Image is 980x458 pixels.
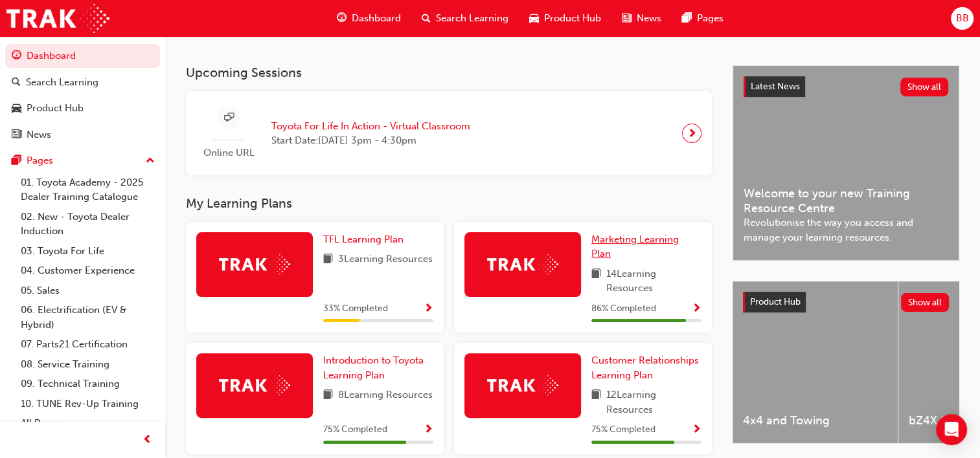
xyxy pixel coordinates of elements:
[12,155,21,167] span: pages-icon
[692,424,701,436] span: Show Progress
[487,254,558,274] img: Trak
[743,413,887,428] span: 4x4 and Towing
[733,65,959,261] a: Latest NewsShow allWelcome to your new Training Resource CentreRevolutionise the way you access a...
[591,234,679,260] span: Marketing Learning Plan
[5,149,160,173] button: Pages
[622,10,632,27] span: news-icon
[692,303,701,315] span: Show Progress
[751,81,800,92] span: Latest News
[16,241,160,261] a: 03. Toyota For Life
[219,375,290,395] img: Trak
[591,422,655,437] span: 75 % Completed
[424,303,433,315] span: Show Progress
[186,65,712,80] h3: Upcoming Sessions
[323,252,333,268] span: book-icon
[196,102,701,166] a: Online URLToyota For Life In Action - Virtual ClassroomStart Date:[DATE] 3pm - 4:30pm
[12,50,21,62] span: guage-icon
[424,424,433,436] span: Show Progress
[224,110,234,126] span: sessionType_ONLINE_URL-icon
[519,5,611,32] a: car-iconProduct Hub
[338,252,433,268] span: 3 Learning Resources
[544,11,601,26] span: Product Hub
[692,422,701,438] button: Show Progress
[955,11,968,26] span: BB
[16,173,160,207] a: 01. Toyota Academy - 2025 Dealer Training Catalogue
[672,5,734,32] a: pages-iconPages
[411,5,519,32] a: search-iconSearch Learning
[606,267,701,296] span: 14 Learning Resources
[337,10,347,27] span: guage-icon
[900,78,949,96] button: Show all
[16,394,160,414] a: 10. TUNE Rev-Up Training
[487,375,558,395] img: Trak
[5,41,160,149] button: DashboardSearch LearningProduct HubNews
[27,153,53,168] div: Pages
[529,10,539,27] span: car-icon
[424,422,433,438] button: Show Progress
[697,11,724,26] span: Pages
[682,10,692,27] span: pages-icon
[591,301,656,316] span: 86 % Completed
[591,354,699,381] span: Customer Relationships Learning Plan
[591,353,701,382] a: Customer Relationships Learning Plan
[323,232,409,247] a: TFL Learning Plan
[591,387,601,417] span: book-icon
[6,4,109,33] img: Trak
[146,153,155,169] span: up-icon
[951,7,974,30] button: BB
[326,5,411,32] a: guage-iconDashboard
[16,207,160,241] a: 02. New - Toyota Dealer Induction
[16,334,160,354] a: 07. Parts21 Certification
[323,387,333,404] span: book-icon
[323,422,387,437] span: 75 % Completed
[16,300,160,334] a: 06. Electrification (EV & Hybrid)
[637,11,661,26] span: News
[338,387,433,404] span: 8 Learning Resources
[744,215,948,245] span: Revolutionise the way you access and manage your learning resources.
[16,413,160,433] a: All Pages
[27,101,84,116] div: Product Hub
[5,96,160,120] a: Product Hub
[323,353,433,382] a: Introduction to Toyota Learning Plan
[744,76,948,97] a: Latest NewsShow all
[27,127,51,142] div: News
[591,267,601,296] span: book-icon
[186,196,712,211] h3: My Learning Plans
[16,374,160,394] a: 09. Technical Training
[687,124,697,142] span: next-icon
[611,5,672,32] a: news-iconNews
[12,103,21,114] span: car-icon
[424,301,433,317] button: Show Progress
[142,432,152,448] span: prev-icon
[733,281,898,443] a: 4x4 and Towing
[744,186,948,215] span: Welcome to your new Training Resource Centre
[5,71,160,94] a: Search Learning
[901,293,950,312] button: Show all
[692,301,701,317] button: Show Progress
[606,387,701,417] span: 12 Learning Resources
[5,44,160,68] a: Dashboard
[352,11,401,26] span: Dashboard
[219,254,290,274] img: Trak
[323,301,388,316] span: 33 % Completed
[323,234,404,245] span: TFL Learning Plan
[591,232,701,261] a: Marketing Learning Plan
[750,296,801,307] span: Product Hub
[16,281,160,301] a: 05. Sales
[936,414,967,445] div: Open Intercom Messenger
[5,123,160,147] a: News
[26,75,98,90] div: Search Learning
[436,11,508,26] span: Search Learning
[271,119,470,134] span: Toyota For Life In Action - Virtual Classroom
[743,292,949,312] a: Product HubShow all
[12,77,21,89] span: search-icon
[12,129,21,141] span: news-icon
[323,354,424,381] span: Introduction to Toyota Learning Plan
[16,261,160,281] a: 04. Customer Experience
[16,354,160,375] a: 08. Service Training
[422,10,431,27] span: search-icon
[196,146,261,160] span: Online URL
[271,133,470,148] span: Start Date: [DATE] 3pm - 4:30pm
